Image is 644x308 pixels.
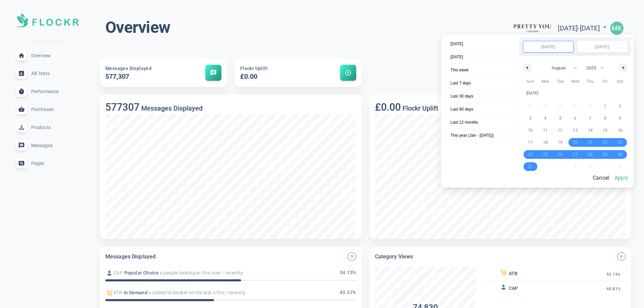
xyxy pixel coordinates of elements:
button: 16 [612,124,628,136]
button: 18 [538,136,553,148]
span: Sun [523,76,538,87]
span: 15 [603,124,607,136]
button: 1 [598,100,613,112]
button: Apply [612,171,631,185]
button: 6 [568,112,583,124]
span: 8 [604,112,606,124]
button: 30 [612,148,628,161]
span: Last 90 days [444,103,519,116]
button: 17 [523,136,538,148]
button: 23 [612,136,628,148]
span: 14 [588,124,593,136]
span: 7 [589,112,591,124]
button: [DATE] [444,38,519,51]
button: 4 [538,112,553,124]
span: 29 [558,75,562,87]
span: [DATE] [444,38,519,50]
button: 31 [583,75,598,87]
button: 31 [523,161,538,173]
button: Last 7 days [444,77,519,90]
span: 10 [528,124,533,136]
span: 17 [528,136,533,148]
span: 12 [558,124,562,136]
div: [DATE] [523,87,628,100]
span: 18 [543,136,548,148]
button: 28 [583,148,598,161]
span: 11 [543,124,548,136]
span: Last 7 days [444,77,519,89]
span: 4 [544,112,546,124]
button: 15 [598,124,613,136]
button: 28 [538,75,553,87]
button: This week [444,64,519,77]
span: Mon [538,76,553,87]
input: Continuous [577,41,627,52]
span: 2 [619,100,621,112]
span: 28 [543,75,548,87]
button: 27 [568,148,583,161]
button: 21 [583,136,598,148]
button: 5 [553,112,568,124]
span: 22 [603,136,607,148]
button: 29 [553,75,568,87]
button: 14 [583,124,598,136]
span: 28 [588,148,593,161]
span: Fri [598,76,613,87]
button: Last 90 days [444,103,519,116]
button: 22 [598,136,613,148]
span: 27 [528,75,533,87]
button: 29 [598,148,613,161]
button: 8 [598,112,613,124]
span: Wed [568,76,583,87]
span: 31 [528,161,533,173]
span: 29 [603,148,607,161]
button: 12 [553,124,568,136]
span: Tue [553,76,568,87]
span: 31 [588,75,593,87]
span: 6 [574,112,576,124]
button: 26 [553,148,568,161]
span: Sat [612,76,628,87]
button: 30 [568,75,583,87]
button: 2 [612,100,628,112]
span: 5 [559,112,561,124]
span: 24 [528,148,533,161]
span: 30 [618,148,623,161]
button: 24 [523,148,538,161]
button: 27 [523,75,538,87]
button: [DATE] [444,51,519,64]
button: This year (Jan - [DATE]) [444,129,519,142]
span: 21 [588,136,593,148]
span: 25 [543,148,548,161]
button: Last 30 days [444,90,519,103]
span: Thu [583,76,598,87]
span: 9 [619,112,621,124]
span: [DATE] [444,51,519,63]
button: 9 [612,112,628,124]
span: This week [444,64,519,76]
span: Last 12 months [444,116,519,129]
span: 23 [618,136,623,148]
button: 7 [583,112,598,124]
span: 26 [558,148,562,161]
span: 16 [618,124,623,136]
span: 30 [573,75,578,87]
span: 19 [558,136,562,148]
input: Early [523,41,573,52]
button: 25 [538,148,553,161]
span: 20 [573,136,578,148]
span: 27 [573,148,578,161]
button: Last 12 months [444,116,519,129]
span: 13 [573,124,578,136]
button: 13 [568,124,583,136]
span: This year (Jan - [DATE]) [444,129,519,142]
span: 1 [604,100,606,112]
button: Cancel [590,171,612,185]
button: 11 [538,124,553,136]
button: 10 [523,124,538,136]
button: 19 [553,136,568,148]
button: 20 [568,136,583,148]
button: 3 [523,112,538,124]
span: 3 [529,112,532,124]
